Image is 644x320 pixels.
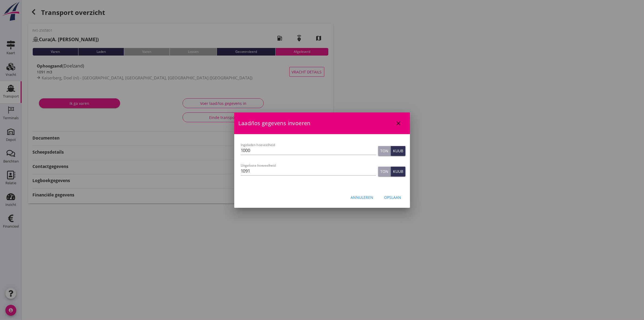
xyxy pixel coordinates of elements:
div: Laad/los gegevens invoeren [234,112,410,134]
div: Kuub [393,148,403,154]
div: Ton [380,148,388,154]
button: Annuleren [346,193,378,202]
div: Ton [380,169,388,174]
input: Ingeladen hoeveelheid [241,146,376,155]
button: Kuub [391,167,405,176]
div: Opslaan [384,195,401,200]
i: close [395,120,402,127]
div: Kuub [393,169,403,174]
button: Ton [378,146,391,156]
button: Ton [378,167,391,176]
div: Annuleren [351,195,374,200]
button: Opslaan [380,193,406,202]
input: Uitgeloste hoeveelheid [241,167,376,175]
button: Kuub [391,146,405,156]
